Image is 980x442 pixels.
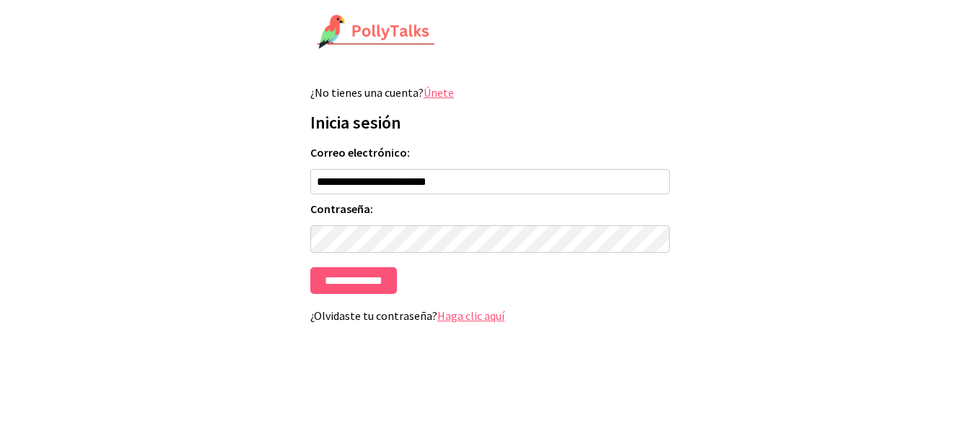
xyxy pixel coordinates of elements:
[437,308,504,323] a: Haga clic aquí
[310,145,670,160] label: Correo electrónico:
[310,308,670,323] p: ¿Olvidaste tu contraseña?
[317,14,435,51] img: Logotipo de PollyTalks
[310,111,670,134] h1: Inicia sesión
[310,85,670,100] p: ¿No tienes una cuenta?
[424,85,454,100] a: Únete
[310,201,670,216] label: Contraseña:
